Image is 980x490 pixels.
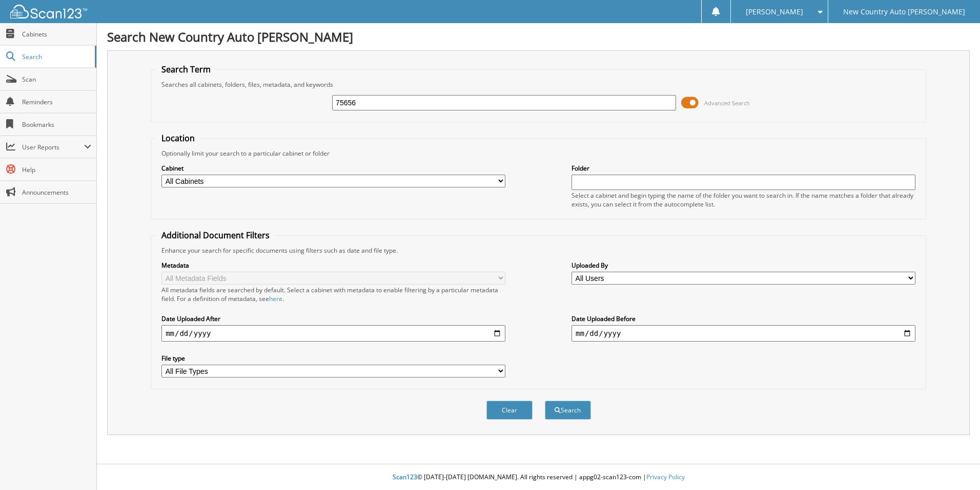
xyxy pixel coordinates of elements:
[571,261,915,270] label: Uploaded By
[571,164,915,173] label: Folder
[97,465,980,490] div: © [DATE]-[DATE] [DOMAIN_NAME]. All rights reserved | appg02-scan123-com |
[843,9,965,15] span: New Country Auto [PERSON_NAME]
[486,401,533,420] button: Clear
[107,28,970,45] h1: Search New Country Auto [PERSON_NAME]
[269,294,282,303] a: here
[22,188,91,197] span: Announcements
[22,165,91,174] span: Help
[161,261,505,270] label: Metadata
[571,325,915,342] input: end
[10,5,87,18] img: scan123-logo-white.svg
[746,9,803,15] span: [PERSON_NAME]
[393,473,417,481] span: Scan123
[161,354,505,363] label: File type
[22,75,91,84] span: Scan
[646,473,685,481] a: Privacy Policy
[161,325,505,342] input: start
[156,230,275,241] legend: Additional Document Filters
[22,120,91,129] span: Bookmarks
[161,314,505,323] label: Date Uploaded After
[161,164,505,173] label: Cabinet
[156,149,921,158] div: Optionally limit your search to a particular cabinet or folder
[156,246,921,255] div: Enhance your search for specific documents using filters such as date and file type.
[571,314,915,323] label: Date Uploaded Before
[156,64,216,75] legend: Search Term
[571,191,915,209] div: Select a cabinet and begin typing the name of the folder you want to search in. If the name match...
[161,286,505,303] div: All metadata fields are searched by default. Select a cabinet with metadata to enable filtering b...
[156,80,921,89] div: Searches all cabinets, folders, files, metadata, and keywords
[22,52,90,61] span: Search
[929,441,980,490] iframe: Chat Widget
[545,401,591,420] button: Search
[22,30,91,39] span: Cabinets
[22,143,84,152] span: User Reports
[22,98,91,106] span: Reminders
[704,99,750,107] span: Advanced Search
[156,133,200,144] legend: Location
